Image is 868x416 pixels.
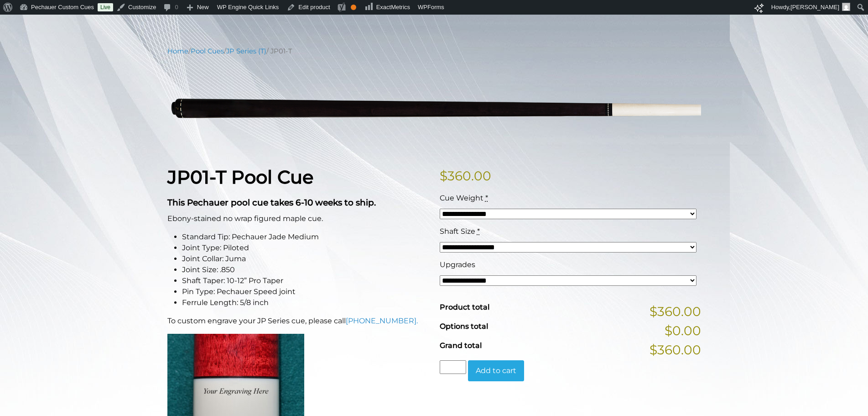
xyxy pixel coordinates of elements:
[167,166,313,188] strong: JP01-T Pool Cue
[346,316,418,325] a: [PHONE_NUMBER].
[440,168,447,184] span: $
[167,213,429,224] p: Ebony-stained no wrap figured maple cue.
[191,47,224,55] a: Pool Cues
[167,63,701,152] img: jp01-T-1.png
[182,286,429,297] li: Pin Type: Pechauer Speed joint
[790,4,839,11] span: [PERSON_NAME]
[440,303,489,311] span: Product total
[182,264,429,275] li: Joint Size: .850
[440,260,475,269] span: Upgrades
[440,341,482,350] span: Grand total
[440,322,488,331] span: Options total
[167,197,376,208] strong: This Pechauer pool cue takes 6-10 weeks to ship.
[440,227,475,236] span: Shaft Size
[167,46,701,56] nav: Breadcrumb
[167,47,188,55] a: Home
[167,316,429,326] p: To custom engrave your JP Series cue, please call
[182,253,429,264] li: Joint Collar: Juma
[665,321,701,340] span: $0.00
[376,4,410,11] span: ExactMetrics
[650,340,701,359] span: $360.00
[468,360,524,381] button: Add to cart
[182,297,429,308] li: Ferrule Length: 5/8 inch
[650,302,701,321] span: $360.00
[182,275,429,286] li: Shaft Taper: 10-12” Pro Taper
[98,3,113,11] a: Live
[226,47,266,55] a: JP Series (T)
[351,5,356,10] div: OK
[440,360,466,374] input: Product quantity
[440,194,483,202] span: Cue Weight
[182,242,429,253] li: Joint Type: Piloted
[485,194,488,202] abbr: required
[477,227,480,236] abbr: required
[440,168,491,184] bdi: 360.00
[182,232,429,242] li: Standard Tip: Pechauer Jade Medium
